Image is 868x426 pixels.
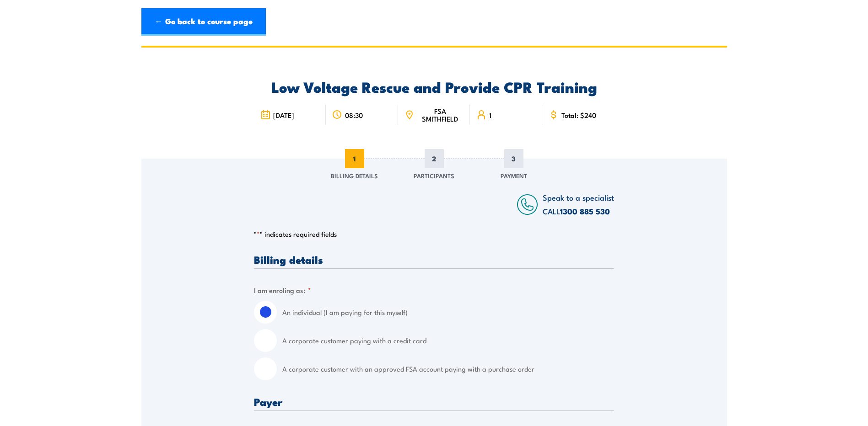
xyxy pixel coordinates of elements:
label: A corporate customer paying with a credit card [282,329,614,352]
label: An individual (I am paying for this myself) [282,301,614,324]
p: " " indicates required fields [254,229,614,239]
h3: Billing details [254,254,614,265]
span: [DATE] [273,111,294,119]
span: 3 [504,149,523,168]
legend: I am enroling as: [254,285,311,295]
span: 1 [345,149,364,168]
span: Payment [501,171,527,180]
span: Total: $240 [561,111,596,119]
span: 2 [425,149,444,168]
span: Speak to a specialist CALL [543,192,614,217]
h2: Low Voltage Rescue and Provide CPR Training [254,80,614,93]
label: A corporate customer with an approved FSA account paying with a purchase order [282,357,614,380]
span: 08:30 [345,111,363,119]
span: Billing Details [331,171,378,180]
a: ← Go back to course page [141,8,266,36]
span: 1 [489,111,491,119]
span: FSA SMITHFIELD [417,107,464,122]
h3: Payer [254,396,614,407]
span: Participants [414,171,454,180]
a: 1300 885 530 [560,205,610,217]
